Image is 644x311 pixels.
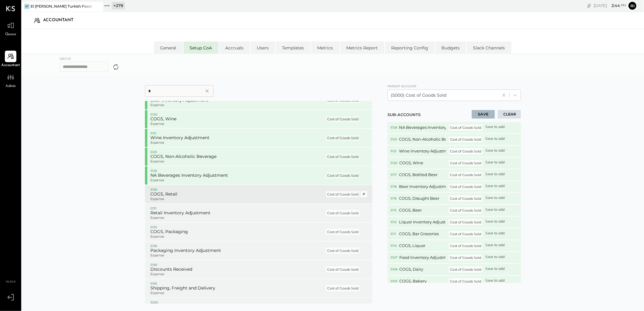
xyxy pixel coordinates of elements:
p: Expense [150,197,325,201]
li: Templates [276,42,310,54]
div: Save to add [485,207,505,213]
p: 5111 [391,232,397,236]
div: Save to add [485,219,505,225]
li: Slack Channels [467,42,512,54]
div: Save to add [485,243,505,249]
div: Food Inventory Adjustment [399,255,446,261]
div: Save to add [485,136,505,142]
h6: Cost of Goods Sold [450,232,481,236]
p: Expense [150,235,325,239]
a: Queue [0,20,21,37]
div: COGS, Bar Groceries [399,231,446,237]
div: Accountant [43,15,79,25]
p: 5125 [391,137,397,142]
p: Expense [150,103,325,107]
div: Save to add [485,231,505,237]
div: ET [24,4,30,9]
p: Expense [150,253,325,258]
h1: SUB-ACCOUNTS [387,112,421,118]
div: NA Beverages Inventory Adjustment [399,125,446,131]
div: Save to add [485,148,505,154]
h6: Cost of Goods Sold [450,138,481,141]
div: COGS, Dairy [399,266,446,273]
h6: Cost of Goods Sold [450,185,481,189]
p: Expense [150,178,325,182]
p: 5126 [150,169,325,173]
button: Ri [628,1,637,11]
p: 5126 [391,125,397,130]
p: Expense [150,141,325,145]
div: COGS, Wine [399,160,446,166]
p: 5117 [391,173,397,177]
button: CLEAR [498,110,521,119]
li: Accruals [219,42,250,54]
div: Wine Inventory Adjustment [399,148,446,154]
div: copy link [586,2,592,9]
h5: NA Beverages Inventory Adjustment [150,173,325,178]
h5: COGS, Non-Alcoholic Beverage [150,154,325,159]
label: Parent account [387,84,417,88]
p: 5105 [391,279,397,283]
li: Reporting Config [385,42,435,54]
span: Queue [5,32,16,37]
h6: Cost of Goods Sold [327,174,358,177]
p: Expense [150,272,325,276]
h5: Wine Inventory Adjustment [150,135,325,141]
div: Save to add [485,125,505,131]
p: 5120 [150,112,325,117]
li: Metrics [311,42,340,54]
div: [DATE] [594,3,626,8]
button: SAVE [472,110,495,119]
h5: Discounts Received [150,267,325,272]
h5: Shipping, Freight and Delivery [150,286,325,291]
li: Users [251,42,275,54]
h6: Cost of Goods Sold [327,192,358,196]
h6: Cost of Goods Sold [450,173,481,177]
div: Beer Inventory Adjustment [399,184,446,190]
div: Save to add [485,255,505,261]
p: 5120 [391,161,397,165]
h6: Cost of Goods Sold [450,197,481,200]
h6: Cost of Goods Sold [450,161,481,165]
h6: Cost of Goods Sold [450,256,481,259]
div: Save to add [485,196,505,202]
div: Save to add [485,172,505,178]
label: QBO ID [59,56,115,62]
p: 5110 [391,244,397,248]
div: Save to add [485,266,505,273]
li: Setup CoA [183,42,219,54]
p: 5130 [150,188,325,192]
h6: Cost of Goods Sold [450,279,481,283]
p: Expense [150,216,325,220]
div: Save to add [485,160,505,166]
h6: Cost of Goods Sold [450,149,481,153]
p: 5121 [150,131,325,135]
div: COGS, Draught Beer [399,196,446,202]
p: 5200 [150,300,342,305]
h6: Cost of Goods Sold [450,244,481,248]
p: 5136 [150,244,325,248]
h5: COGS, Retail [150,192,325,197]
button: P [361,191,367,197]
h6: Cost of Goods Sold [327,117,358,121]
div: Save to add [485,278,505,284]
p: 5106 [391,267,397,272]
span: Accountant [2,63,20,68]
h6: Cost of Goods Sold [327,249,358,252]
p: Expense [150,291,325,295]
div: COGS, Bottled Beer [399,172,446,178]
p: Expense [150,159,325,164]
h6: Cost of Goods Sold [327,268,358,271]
li: Metrics Report [340,42,384,54]
div: COGS, Beer [399,207,446,213]
p: 5112 [391,220,397,224]
p: 5116 [391,196,397,201]
h6: Cost of Goods Sold [327,155,358,159]
a: Admin [0,72,21,89]
h6: Cost of Goods Sold [450,268,481,271]
div: COGS, Liquor [399,243,446,249]
h5: Retail Inventory Adjustment [150,210,325,216]
p: 5107 [391,256,397,260]
h5: COGS, Packaging [150,229,325,235]
div: COGS, Non-Alcoholic Beverage [399,136,446,142]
